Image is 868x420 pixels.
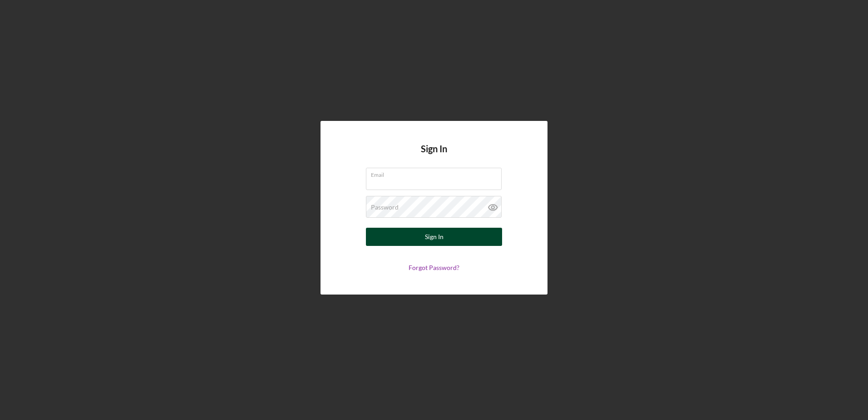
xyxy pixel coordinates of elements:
button: Sign In [366,228,502,246]
h4: Sign In [421,144,447,168]
label: Password [371,204,399,211]
div: Sign In [425,228,444,246]
a: Forgot Password? [409,264,459,271]
label: Email [371,168,502,178]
